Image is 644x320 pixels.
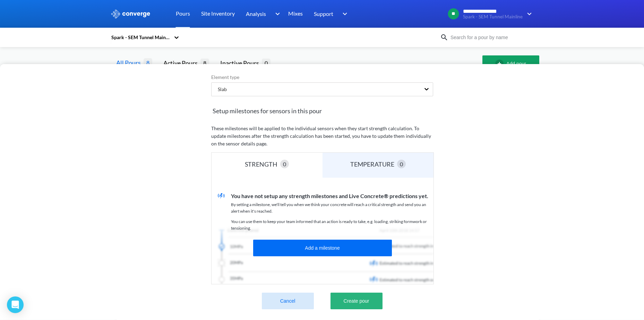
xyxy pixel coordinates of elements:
[231,193,428,199] span: You have not setup any strength milestones and Live Concrete® predictions yet.
[7,296,24,313] div: Open Intercom Messenger
[212,86,227,93] div: Slab
[211,125,433,148] p: These milestones will be applied to the individual sensors when they start strength calculation. ...
[246,9,266,18] span: Analysis
[231,202,433,214] p: By setting a milestone, we'll tell you when we think your concrete will reach a critical strength...
[330,293,383,309] button: Create pour
[111,34,170,41] div: Spark - SEM Tunnel Mainline
[448,34,532,41] input: Search for a pour by name
[253,240,392,256] button: Add a milestone
[262,293,314,309] button: Cancel
[523,10,534,18] img: downArrow.svg
[211,73,433,81] label: Element type
[231,219,433,231] p: You can use them to keep your team informed that an action is ready to take, e.g. loading, striki...
[463,14,523,19] span: Spark - SEM Tunnel Mainline
[350,159,397,169] div: TEMPERATURE
[440,33,448,42] img: icon-search.svg
[245,159,280,169] div: STRENGTH
[338,10,349,18] img: downArrow.svg
[211,106,433,116] span: Setup milestones for sensors in this pour
[400,160,403,168] span: 0
[111,9,151,18] img: logo_ewhite.svg
[271,10,282,18] img: downArrow.svg
[314,9,333,18] span: Support
[283,160,286,168] span: 0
